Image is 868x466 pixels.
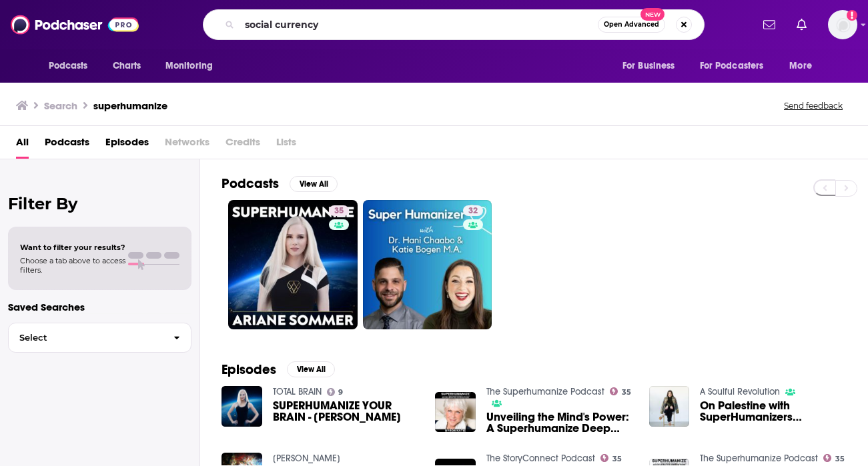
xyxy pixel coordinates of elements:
[828,10,857,39] button: Show profile menu
[273,400,420,423] span: SUPERHUMANIZE YOUR BRAIN - [PERSON_NAME]
[640,8,665,21] span: New
[338,389,343,395] span: 9
[847,10,857,21] svg: Add a profile image
[468,205,478,218] span: 32
[649,386,690,427] img: On Palestine with SuperHumanizers Katie Bogen and Hani Chaabo
[240,14,598,35] input: Search podcasts, credits, & more...
[290,176,338,192] button: View All
[610,387,631,395] a: 35
[598,17,665,33] button: Open AdvancedNew
[156,53,230,79] button: open menu
[273,453,340,464] a: Cannis Majoris
[334,205,344,218] span: 35
[791,13,812,36] a: Show notifications dropdown
[780,53,829,79] button: open menu
[700,400,847,423] a: On Palestine with SuperHumanizers Katie Bogen and Hani Chaabo
[622,389,631,395] span: 35
[273,400,420,423] a: SUPERHUMANIZE YOUR BRAIN - Ariane Sommer
[691,53,783,79] button: open menu
[8,301,191,313] p: Saved Searches
[8,323,191,353] button: Select
[700,400,847,423] span: On Palestine with SuperHumanizers [PERSON_NAME] and [PERSON_NAME]
[486,386,604,397] a: The Superhumanize Podcast
[222,175,279,192] h2: Podcasts
[20,256,125,275] span: Choose a tab above to access filters.
[758,13,781,36] a: Show notifications dropdown
[49,57,88,75] span: Podcasts
[435,392,476,433] img: Unveiling the Mind's Power: A Superhumanize Deep Dive Into the Evolutionary Path to Inner Peace a...
[600,454,622,462] a: 35
[486,411,633,434] a: Unveiling the Mind's Power: A Superhumanize Deep Dive Into the Evolutionary Path to Inner Peace a...
[273,386,322,397] a: TOTAL BRAIN
[93,99,167,112] h3: superhumanize
[823,454,845,462] a: 35
[613,53,692,79] button: open menu
[104,53,149,79] a: Charts
[700,57,764,75] span: For Podcasters
[828,10,857,39] span: Logged in as autumncomm
[222,361,335,378] a: EpisodesView All
[105,131,149,159] a: Episodes
[113,57,141,75] span: Charts
[45,131,89,159] a: Podcasts
[700,453,818,464] a: The Superhumanize Podcast
[604,21,659,28] span: Open Advanced
[789,57,812,75] span: More
[39,53,105,79] button: open menu
[780,100,847,111] button: Send feedback
[165,131,209,159] span: Networks
[16,131,29,159] a: All
[828,10,857,39] img: User Profile
[622,57,675,75] span: For Business
[165,57,213,75] span: Monitoring
[329,205,349,216] a: 35
[222,175,338,192] a: PodcastsView All
[327,388,344,396] a: 9
[363,200,492,329] a: 32
[20,243,125,252] span: Want to filter your results?
[8,194,191,213] h2: Filter By
[700,386,780,397] a: A Soulful Revolution
[44,99,77,112] h3: Search
[835,456,845,462] span: 35
[11,12,139,37] img: Podchaser - Follow, Share and Rate Podcasts
[276,131,296,159] span: Lists
[287,361,335,377] button: View All
[9,333,163,342] span: Select
[463,205,483,216] a: 32
[203,9,705,40] div: Search podcasts, credits, & more...
[228,200,358,329] a: 35
[226,131,260,159] span: Credits
[222,386,262,427] img: SUPERHUMANIZE YOUR BRAIN - Ariane Sommer
[486,453,595,464] a: The StoryConnect Podcast
[612,456,622,462] span: 35
[222,361,276,378] h2: Episodes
